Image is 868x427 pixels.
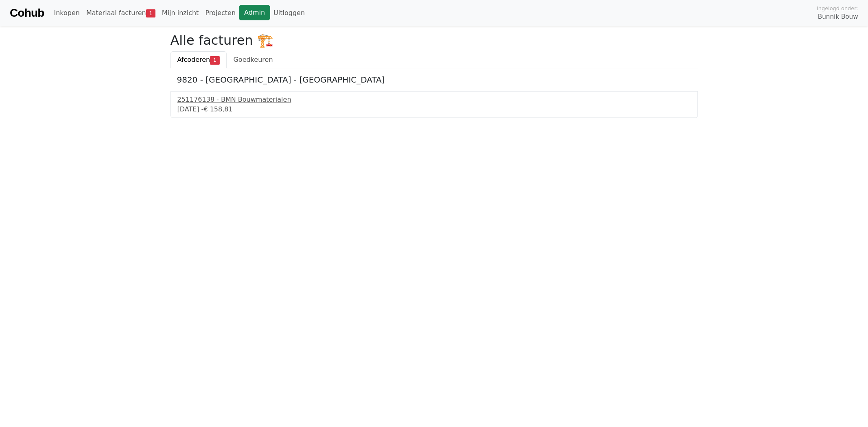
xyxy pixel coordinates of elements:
a: Goedkeuren [227,51,280,68]
div: [DATE] - [177,105,691,114]
span: 1 [210,56,219,64]
a: Projecten [202,5,239,21]
a: Admin [239,5,270,20]
a: Afcoderen1 [171,51,227,68]
a: Materiaal facturen1 [83,5,159,21]
span: Ingelogd onder: [817,4,858,12]
h2: Alle facturen 🏗️ [171,33,698,48]
a: Cohub [10,3,44,23]
div: 251176138 - BMN Bouwmaterialen [177,95,691,105]
a: Inkopen [50,5,83,21]
span: 1 [146,9,155,17]
h5: 9820 - [GEOGRAPHIC_DATA] - [GEOGRAPHIC_DATA] [177,75,691,85]
a: 251176138 - BMN Bouwmaterialen[DATE] -€ 158,81 [177,95,691,114]
a: Uitloggen [270,5,308,21]
span: € 158,81 [203,105,232,113]
span: Bunnik Bouw [818,12,858,22]
span: Afcoderen [177,56,210,63]
span: Goedkeuren [234,56,273,63]
a: Mijn inzicht [159,5,202,21]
